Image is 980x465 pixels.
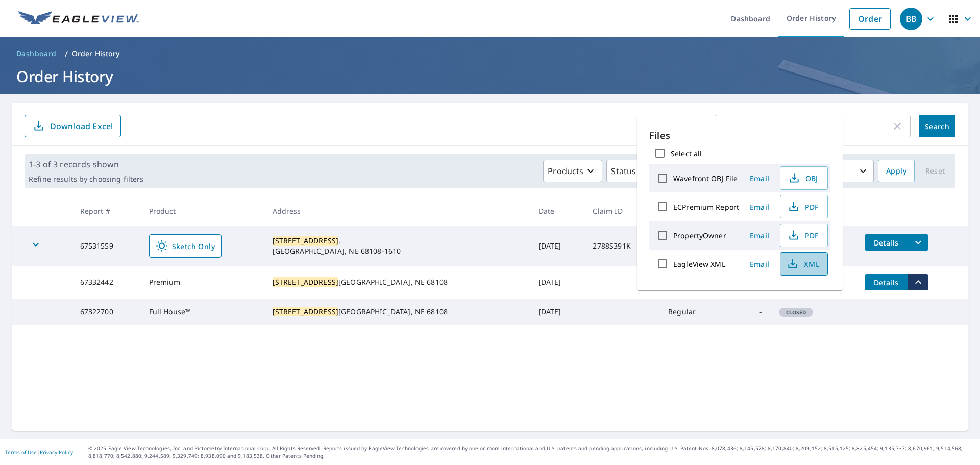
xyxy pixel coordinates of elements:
[878,160,915,182] button: Apply
[88,445,975,460] p: © 2025 Eagle View Technologies, Inc. and Pictometry International Corp. All Rights Reserved. Repo...
[919,115,955,137] button: Search
[273,277,522,287] div: [GEOGRAPHIC_DATA], NE 68108
[849,8,891,30] a: Order
[871,238,901,248] span: Details
[273,307,338,316] mark: [STREET_ADDRESS]
[780,252,828,276] button: XML
[908,274,928,290] button: filesDropdownBtn-67332442
[660,299,722,325] td: Regular
[673,174,738,183] label: Wavefront OBJ File
[5,449,73,455] p: |
[649,129,830,142] p: Files
[530,299,585,325] td: [DATE]
[40,449,73,456] a: Privacy Policy
[741,112,891,140] input: Address, Report #, Claim ID, etc.
[548,165,583,177] p: Products
[16,48,57,59] span: Dashboard
[50,120,113,132] p: Download Excel
[908,234,928,251] button: filesDropdownBtn-67531559
[747,174,772,183] span: Email
[24,115,121,137] button: Download Excel
[673,259,725,269] label: EagleView XML
[72,48,120,59] p: Order History
[747,202,772,212] span: Email
[72,299,141,325] td: 67322700
[72,266,141,299] td: 67332442
[780,166,828,190] button: OBJ
[29,175,143,184] p: Refine results by choosing filters
[12,45,61,62] a: Dashboard
[12,66,968,87] h1: Order History
[273,307,522,317] div: [GEOGRAPHIC_DATA], NE 68108
[65,47,68,60] li: /
[149,234,222,258] a: Sketch Only
[18,11,139,27] img: EV Logo
[673,231,726,240] label: PropertyOwner
[264,196,530,226] th: Address
[606,160,655,182] button: Status
[865,274,908,290] button: detailsBtn-67332442
[543,160,602,182] button: Products
[787,258,819,270] span: XML
[141,196,264,226] th: Product
[156,240,215,252] span: Sketch Only
[747,231,772,240] span: Email
[611,165,636,177] p: Status
[673,202,739,212] label: ECPremium Report
[530,266,585,299] td: [DATE]
[5,449,37,456] a: Terms of Use
[780,224,828,247] button: PDF
[273,236,338,246] mark: [STREET_ADDRESS]
[141,266,264,299] td: Premium
[743,256,776,272] button: Email
[865,234,908,251] button: detailsBtn-67531559
[927,121,947,131] span: Search
[743,170,776,186] button: Email
[780,195,828,218] button: PDF
[747,259,772,269] span: Email
[787,229,819,241] span: PDF
[743,199,776,215] button: Email
[787,172,819,184] span: OBJ
[722,299,770,325] td: -
[530,196,585,226] th: Date
[273,277,338,287] mark: [STREET_ADDRESS]
[780,309,813,316] span: Closed
[584,196,660,226] th: Claim ID
[886,165,906,178] span: Apply
[584,226,660,266] td: 2788S391K
[12,45,968,62] nav: breadcrumb
[273,236,522,256] div: . [GEOGRAPHIC_DATA], NE 68108-1610
[743,228,776,243] button: Email
[72,226,141,266] td: 67531559
[671,149,702,158] label: Select all
[871,278,901,287] span: Details
[29,158,143,170] p: 1-3 of 3 records shown
[141,299,264,325] td: Full House™
[900,8,922,30] div: BB
[787,201,819,213] span: PDF
[72,196,141,226] th: Report #
[530,226,585,266] td: [DATE]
